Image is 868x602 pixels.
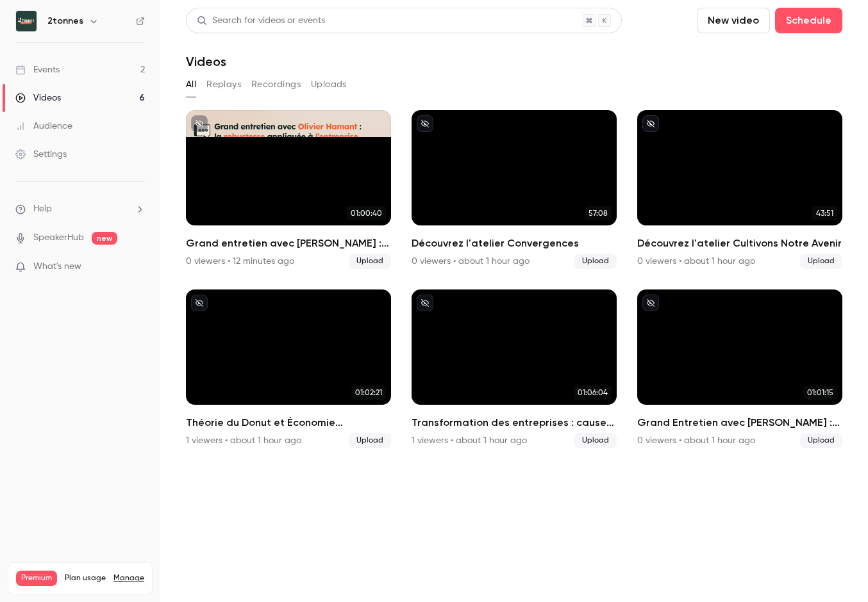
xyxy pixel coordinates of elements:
li: Théorie du Donut et Économie régénérative : quelle pratique en entreprise ? [186,289,391,448]
li: Découvrez l'atelier Cultivons Notre Avenir [637,110,842,269]
li: Découvrez l'atelier Convergences [412,110,617,269]
button: Recordings [251,74,301,95]
img: 2tonnes [16,11,37,31]
span: Upload [349,433,391,448]
h2: Découvrez l'atelier Convergences [412,236,617,251]
li: Grand entretien avec Olivier Hamant : La robustesse appliquée aux entreprises [186,110,391,269]
span: What's new [33,260,81,273]
button: unpublished [417,295,433,311]
span: 57:08 [585,206,612,220]
span: Upload [574,254,617,269]
span: Premium [16,571,57,586]
span: new [92,232,117,245]
div: Audience [15,120,72,133]
span: 01:02:21 [351,386,386,400]
h2: Théorie du Donut et Économie régénérative : quelle pratique en entreprise ? [186,415,391,430]
h6: 2tonnes [47,15,83,28]
span: Plan usage [65,573,106,583]
span: Upload [800,254,842,269]
span: 01:06:04 [574,386,612,400]
button: unpublished [642,115,659,132]
h2: Grand Entretien avec [PERSON_NAME] : Le monde change, on n'y comprend rien ? [637,415,842,430]
span: 01:00:40 [347,206,386,220]
div: 1 viewers • about 1 hour ago [412,434,527,447]
a: Manage [113,573,144,583]
div: 0 viewers • 12 minutes ago [186,255,294,268]
div: Settings [15,148,67,161]
a: 01:02:21Théorie du Donut et Économie régénérative : quelle pratique en entreprise ?1 viewers • ab... [186,289,391,448]
button: All [186,74,196,95]
div: Videos [15,92,61,104]
div: 0 viewers • about 1 hour ago [637,255,755,268]
div: 0 viewers • about 1 hour ago [637,434,755,447]
div: 0 viewers • about 1 hour ago [412,255,530,268]
h1: Videos [186,54,226,69]
span: Upload [574,433,617,448]
span: 43:51 [812,206,837,220]
button: unpublished [417,115,433,132]
div: Events [15,63,60,76]
a: 01:00:40Grand entretien avec [PERSON_NAME] : La robustesse appliquée aux entreprises0 viewers • ... [186,110,391,269]
h2: Transformation des entreprises : cause perdue ou opportunité de réinvention ? [412,415,617,430]
section: Videos [186,8,842,594]
button: Schedule [775,8,842,33]
button: New video [697,8,770,33]
button: unpublished [191,295,208,311]
iframe: Noticeable Trigger [129,261,145,273]
a: 01:01:15Grand Entretien avec [PERSON_NAME] : Le monde change, on n'y comprend rien ?0 viewers • a... [637,289,842,448]
li: Transformation des entreprises : cause perdue ou opportunité de réinvention ? [412,289,617,448]
ul: Videos [186,110,842,448]
button: Uploads [311,74,347,95]
button: unpublished [642,295,659,311]
a: 43:51Découvrez l'atelier Cultivons Notre Avenir0 viewers • about 1 hour agoUpload [637,110,842,269]
li: Grand Entretien avec Julien Devaureix : Le monde change, on n'y comprend rien ? [637,289,842,448]
h2: Découvrez l'atelier Cultivons Notre Avenir [637,236,842,251]
button: Replays [206,74,241,95]
h2: Grand entretien avec [PERSON_NAME] : La robustesse appliquée aux entreprises [186,236,391,251]
span: 01:01:15 [803,386,837,400]
div: Search for videos or events [197,14,325,28]
a: SpeakerHub [33,231,84,245]
span: Upload [349,254,391,269]
li: help-dropdown-opener [15,202,145,216]
a: 01:06:04Transformation des entreprises : cause perdue ou opportunité de réinvention ?1 viewers • ... [412,289,617,448]
button: unpublished [191,115,208,132]
a: 57:08Découvrez l'atelier Convergences0 viewers • about 1 hour agoUpload [412,110,617,269]
span: Help [33,202,52,216]
span: Upload [800,433,842,448]
div: 1 viewers • about 1 hour ago [186,434,301,447]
